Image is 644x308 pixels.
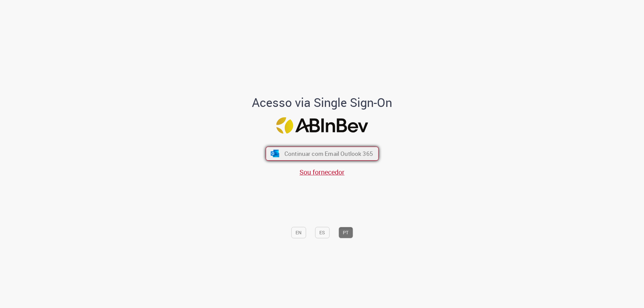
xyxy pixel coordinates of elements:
h1: Acesso via Single Sign-On [229,96,415,109]
a: Sou fornecedor [300,168,344,177]
button: PT [338,227,353,238]
span: Continuar com Email Outlook 365 [284,150,373,158]
img: Logo ABInBev [276,117,368,134]
button: ES [315,227,329,238]
button: EN [291,227,306,238]
button: ícone Azure/Microsoft 360 Continuar com Email Outlook 365 [266,147,379,161]
img: ícone Azure/Microsoft 360 [270,150,280,157]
